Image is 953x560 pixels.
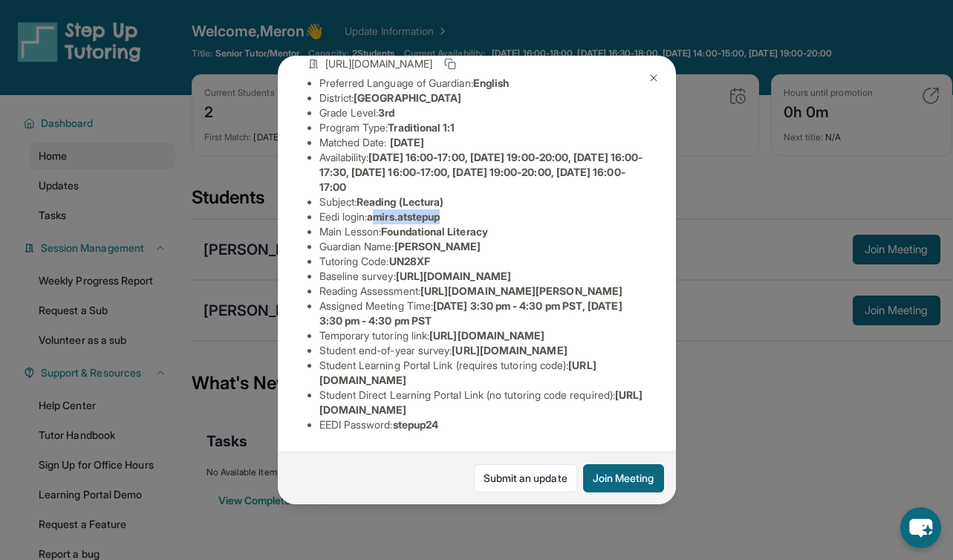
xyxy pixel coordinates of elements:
li: Student Learning Portal Link (requires tutoring code) : [319,358,646,388]
li: Subject : [319,195,646,209]
span: Reading (Lectura) [357,195,443,208]
span: Foundational Literacy [381,225,487,238]
span: [GEOGRAPHIC_DATA] [354,91,461,104]
li: Eedi login : [319,209,646,224]
span: [DATE] 16:00-17:00, [DATE] 19:00-20:00, [DATE] 16:00-17:30, [DATE] 16:00-17:00, [DATE] 19:00-20:0... [319,151,643,193]
li: Grade Level: [319,105,646,120]
img: Close Icon [648,72,660,84]
li: Program Type: [319,120,646,135]
li: District: [319,91,646,105]
span: amirs.atstepup [367,210,440,223]
li: Availability: [319,150,646,195]
li: EEDI Password : [319,417,646,432]
span: [URL][DOMAIN_NAME] [452,344,567,356]
li: Reading Assessment : [319,284,646,299]
li: Student end-of-year survey : [319,343,646,358]
span: UN28XF [389,255,430,267]
a: Submit an update [474,464,577,492]
span: [URL][DOMAIN_NAME] [396,270,511,282]
li: Guardian Name : [319,239,646,254]
li: Main Lesson : [319,224,646,239]
span: [URL][DOMAIN_NAME] [325,56,432,71]
span: [URL][DOMAIN_NAME] [429,329,544,342]
span: Traditional 1:1 [388,121,455,134]
li: Matched Date: [319,135,646,150]
button: Copy link [441,55,459,73]
li: Baseline survey : [319,269,646,284]
li: Preferred Language of Guardian: [319,76,646,91]
span: [PERSON_NAME] [394,240,481,253]
li: Student Direct Learning Portal Link (no tutoring code required) : [319,388,646,417]
li: Tutoring Code : [319,254,646,269]
span: stepup24 [393,418,439,431]
li: Temporary tutoring link : [319,328,646,343]
button: chat-button [900,507,941,548]
span: [URL][DOMAIN_NAME][PERSON_NAME] [420,284,622,297]
span: English [473,76,510,89]
span: [DATE] 3:30 pm - 4:30 pm PST, [DATE] 3:30 pm - 4:30 pm PST [319,299,622,327]
button: Join Meeting [583,464,664,492]
li: Assigned Meeting Time : [319,299,646,328]
span: 3rd [378,106,394,119]
span: [DATE] [390,136,424,149]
